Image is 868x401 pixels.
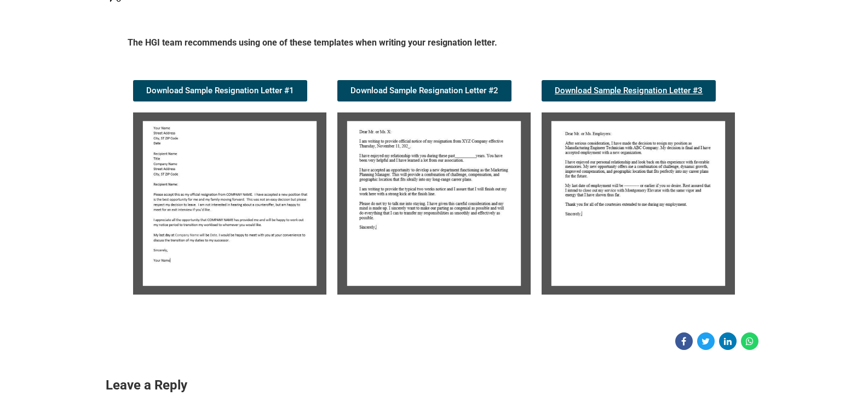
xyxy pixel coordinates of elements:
h5: The HGI team recommends using one of these templates when writing your resignation letter. [128,37,741,53]
span: Download Sample Resignation Letter #1 [146,87,294,95]
span: Download Sample Resignation Letter #3 [555,87,703,95]
a: Share on Facebook [675,332,693,350]
a: Download Sample Resignation Letter #3 [542,80,716,101]
span: Download Sample Resignation Letter #2 [350,87,498,95]
h3: Leave a Reply [106,376,763,395]
a: Download Sample Resignation Letter #1 [133,80,307,101]
a: Share on WhatsApp [741,332,758,350]
a: Share on Linkedin [719,332,737,350]
a: Share on Twitter [697,332,715,350]
a: Download Sample Resignation Letter #2 [337,80,511,101]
